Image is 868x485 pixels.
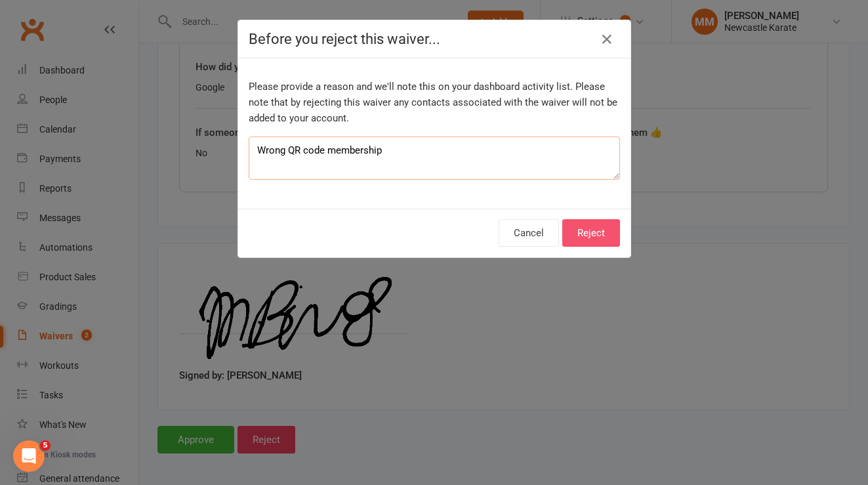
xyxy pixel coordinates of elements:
[13,440,45,472] iframe: Intercom live chat
[249,79,620,126] p: Please provide a reason and we'll note this on your dashboard activity list. Please note that by ...
[499,219,559,247] button: Cancel
[40,440,51,451] span: 5
[596,29,617,50] button: Close
[249,31,620,47] h4: Before you reject this waiver...
[562,219,620,247] button: Reject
